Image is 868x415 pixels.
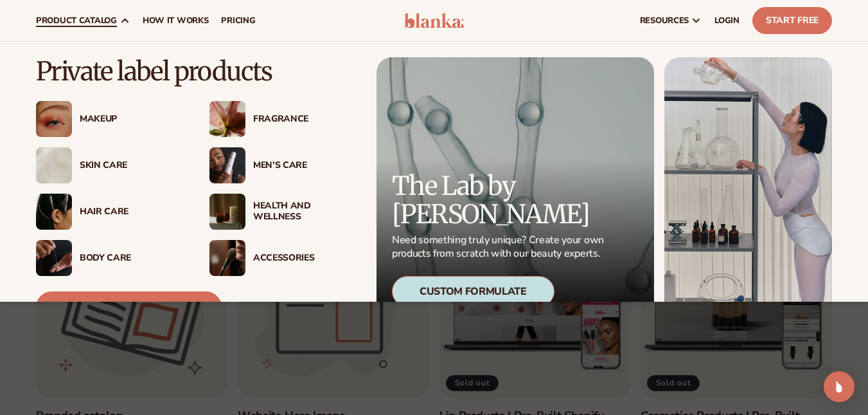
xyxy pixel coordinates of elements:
[392,276,554,307] div: Custom Formulate
[392,234,608,261] p: Need something truly unique? Create your own products from scratch with our beauty experts.
[80,160,184,171] div: Skin Care
[253,160,357,171] div: Men’s Care
[36,194,72,230] img: Female hair pulled back with clips.
[36,101,184,137] a: Female with glitter eye makeup. Makeup
[36,240,72,276] img: Male hand applying moisturizer.
[209,101,357,137] a: Pink blooming flower. Fragrance
[664,57,832,322] img: Female in lab with equipment.
[253,201,357,223] div: Health And Wellness
[209,147,357,183] a: Male holding moisturizer bottle. Men’s Care
[36,291,222,322] a: View Product Catalog
[209,194,245,230] img: Candles and incense on table.
[752,7,832,34] a: Start Free
[221,15,255,26] span: pricing
[80,253,184,264] div: Body Care
[376,57,654,322] a: Microscopic product formula. The Lab by [PERSON_NAME] Need something truly unique? Create your ow...
[404,13,465,28] img: logo
[824,371,855,402] div: Open Intercom Messenger
[209,194,357,230] a: Candles and incense on table. Health And Wellness
[640,15,689,26] span: resources
[209,147,245,183] img: Male holding moisturizer bottle.
[36,101,72,137] img: Female with glitter eye makeup.
[209,101,245,137] img: Pink blooming flower.
[36,194,184,230] a: Female hair pulled back with clips. Hair Care
[392,172,608,228] p: The Lab by [PERSON_NAME]
[36,147,72,183] img: Cream moisturizer swatch.
[143,15,209,26] span: How It Works
[36,15,117,26] span: product catalog
[36,147,184,183] a: Cream moisturizer swatch. Skin Care
[714,15,740,26] span: LOGIN
[253,253,357,264] div: Accessories
[209,240,245,276] img: Female with makeup brush.
[36,57,357,86] p: Private label products
[80,207,184,217] div: Hair Care
[209,240,357,276] a: Female with makeup brush. Accessories
[80,114,184,125] div: Makeup
[36,240,184,276] a: Male hand applying moisturizer. Body Care
[253,114,357,125] div: Fragrance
